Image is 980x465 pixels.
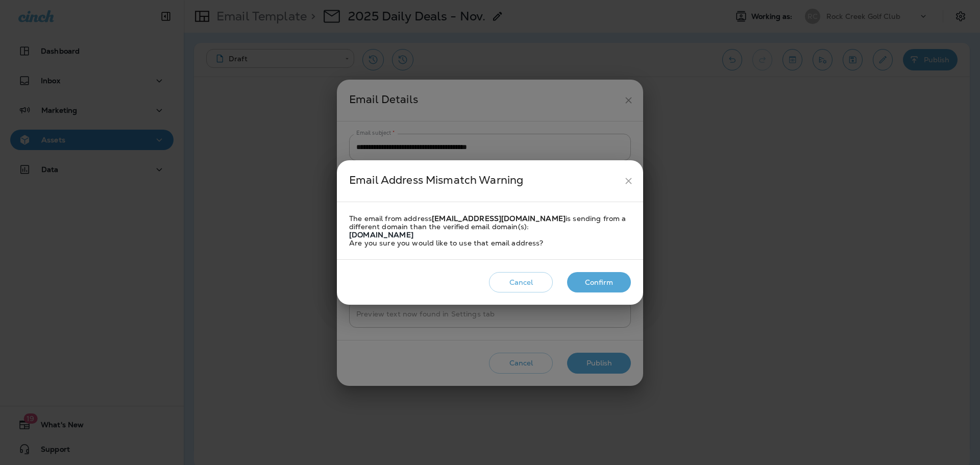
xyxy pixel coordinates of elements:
div: The email from address is sending from a different domain than the verified email domain(s): Are ... [349,214,631,247]
strong: [DOMAIN_NAME] [349,230,413,239]
strong: [EMAIL_ADDRESS][DOMAIN_NAME] [432,214,566,223]
button: Confirm [567,272,631,293]
button: Cancel [489,272,553,293]
div: Email Address Mismatch Warning [349,172,619,190]
button: close [619,172,638,190]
